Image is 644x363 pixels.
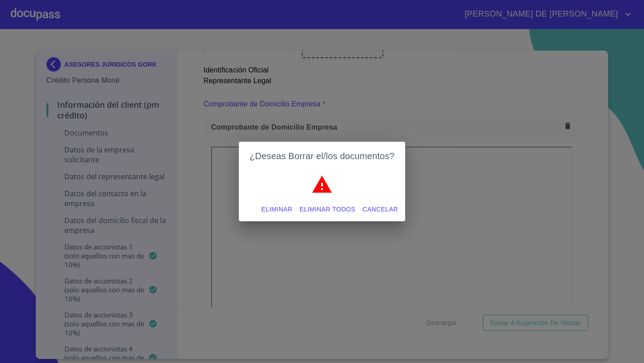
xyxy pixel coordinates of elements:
[363,204,398,215] span: Cancelar
[250,149,394,163] h2: ¿Deseas Borrar el/los documentos?
[359,201,402,218] button: Cancelar
[300,204,356,215] span: Eliminar todos
[261,204,292,215] span: Eliminar
[296,201,359,218] button: Eliminar todos
[258,201,296,218] button: Eliminar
